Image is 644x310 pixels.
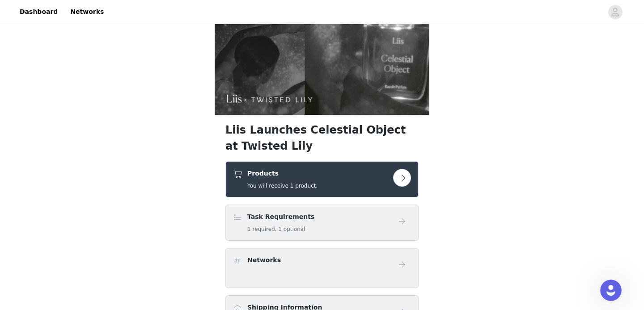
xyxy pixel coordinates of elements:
[247,225,314,233] h5: 1 required, 1 optional
[600,280,622,301] iframe: Intercom live chat
[225,248,419,288] div: Networks
[247,256,281,265] h4: Networks
[247,212,314,222] h4: Task Requirements
[611,5,619,19] div: avatar
[225,205,419,241] div: Task Requirements
[14,2,63,22] a: Dashboard
[247,169,318,178] h4: Products
[65,2,109,22] a: Networks
[247,182,318,190] h5: You will receive 1 product.
[225,161,419,197] div: Products
[225,122,419,154] h1: Liis Launches Celestial Object at Twisted Lily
